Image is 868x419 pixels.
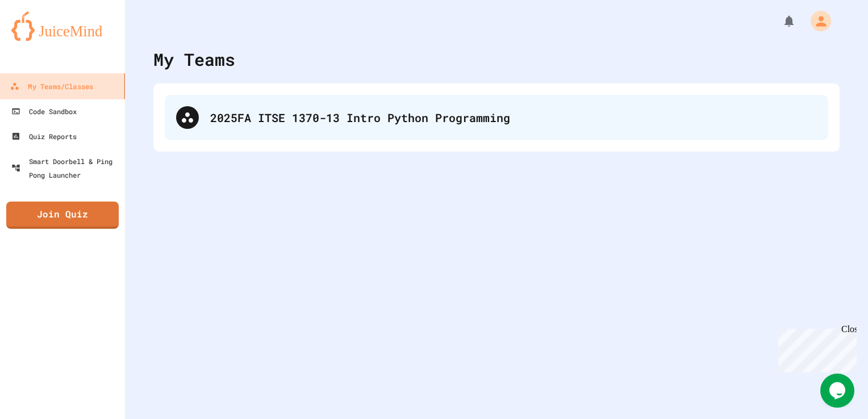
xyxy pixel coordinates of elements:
div: 2025FA ITSE 1370-13 Intro Python Programming [165,95,828,140]
div: Chat with us now!Close [5,5,78,72]
div: My Teams [153,47,235,72]
div: Smart Doorbell & Ping Pong Launcher [11,154,120,182]
div: My Notifications [761,11,799,31]
div: 2025FA ITSE 1370-13 Intro Python Programming [210,109,817,126]
div: Quiz Reports [11,129,77,143]
div: My Teams/Classes [10,79,94,94]
img: logo-orange.svg [11,11,114,41]
div: Code Sandbox [11,104,77,118]
iframe: chat widget [820,374,857,408]
a: Join Quiz [6,202,119,229]
div: My Account [799,8,834,34]
iframe: chat widget [774,324,857,372]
